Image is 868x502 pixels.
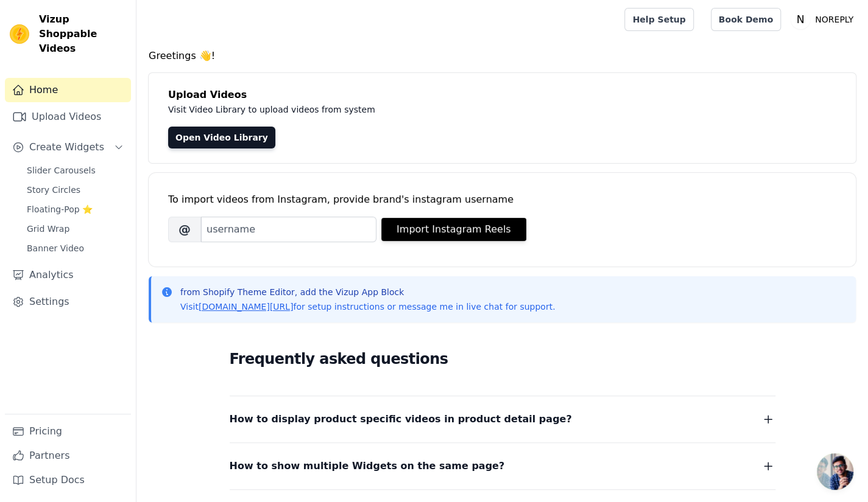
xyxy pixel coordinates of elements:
[180,301,555,313] p: Visit for setup instructions or message me in live chat for support.
[168,127,275,148] a: Open Video Library
[230,411,775,428] button: How to display product specific videos in product detail page?
[168,217,201,242] span: @
[5,263,131,287] a: Analytics
[201,217,376,242] input: username
[19,162,131,179] a: Slider Carousels
[10,24,29,44] img: Vizup
[5,419,131,444] a: Pricing
[19,181,131,198] a: Story Circles
[27,223,69,235] span: Grid Wrap
[230,347,775,371] h2: Frequently asked questions
[19,220,131,237] a: Grid Wrap
[230,458,505,475] span: How to show multiple Widgets on the same page?
[168,88,836,102] h4: Upload Videos
[5,290,131,314] a: Settings
[810,9,858,30] p: NOREPLY
[5,444,131,468] a: Partners
[817,453,853,490] div: Open chat
[19,201,131,218] a: Floating-Pop ⭐
[5,105,131,129] a: Upload Videos
[711,8,781,31] a: Book Demo
[29,140,104,155] span: Create Widgets
[5,135,131,159] button: Create Widgets
[149,49,856,63] h4: Greetings 👋!
[180,286,555,298] p: from Shopify Theme Editor, add the Vizup App Block
[39,12,126,56] span: Vizup Shoppable Videos
[230,458,775,475] button: How to show multiple Widgets on the same page?
[199,302,294,312] a: [DOMAIN_NAME][URL]
[797,13,805,26] text: N
[27,203,93,215] span: Floating-Pop ⭐
[168,102,714,117] p: Visit Video Library to upload videos from system
[624,8,693,31] a: Help Setup
[27,164,96,176] span: Slider Carousels
[5,468,131,492] a: Setup Docs
[27,242,84,254] span: Banner Video
[791,9,858,30] button: N NOREPLY
[19,240,131,257] a: Banner Video
[5,78,131,102] a: Home
[168,192,836,207] div: To import videos from Instagram, provide brand's instagram username
[27,184,80,196] span: Story Circles
[381,218,526,241] button: Import Instagram Reels
[230,411,572,428] span: How to display product specific videos in product detail page?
